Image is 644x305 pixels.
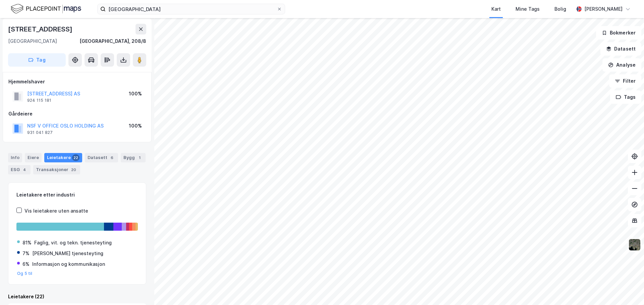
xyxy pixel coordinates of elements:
[16,191,138,199] div: Leietakere etter industri
[32,260,105,268] div: Informasjon og kommunikasjon
[79,37,146,45] div: [GEOGRAPHIC_DATA], 208/8
[8,110,146,118] div: Gårdeiere
[8,37,57,45] div: [GEOGRAPHIC_DATA]
[8,24,74,34] div: [STREET_ADDRESS]
[11,3,81,15] img: logo.f888ab2527a4732fd821a326f86c7f29.svg
[22,249,30,257] div: 7%
[129,122,142,130] div: 100%
[8,78,146,86] div: Hjemmelshaver
[8,153,22,162] div: Info
[22,239,32,247] div: 81%
[27,130,53,135] div: 931 041 827
[17,271,33,276] button: Og 5 til
[32,249,103,257] div: [PERSON_NAME] tjenesteyting
[596,26,641,40] button: Bokmerker
[516,5,540,13] div: Mine Tags
[602,58,641,72] button: Analyse
[554,5,566,13] div: Bolig
[8,53,66,67] button: Tag
[136,154,143,161] div: 1
[21,166,28,173] div: 4
[609,74,641,88] button: Filter
[72,154,79,161] div: 22
[8,165,31,174] div: ESG
[44,153,82,162] div: Leietakere
[27,98,51,103] div: 924 115 181
[109,154,115,161] div: 6
[33,165,80,174] div: Transaksjoner
[70,166,77,173] div: 20
[121,153,146,162] div: Bygg
[600,42,641,56] button: Datasett
[85,153,118,162] div: Datasett
[24,207,88,215] div: Vis leietakere uten ansatte
[584,5,623,13] div: [PERSON_NAME]
[491,5,501,13] div: Kart
[34,239,112,247] div: Faglig, vit. og tekn. tjenesteyting
[106,4,277,14] input: Søk på adresse, matrikkel, gårdeiere, leietakere eller personer
[610,273,644,305] iframe: Chat Widget
[22,260,30,268] div: 6%
[8,293,146,301] div: Leietakere (22)
[628,238,641,251] img: 9k=
[129,90,142,98] div: 100%
[25,153,42,162] div: Eiere
[610,90,641,104] button: Tags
